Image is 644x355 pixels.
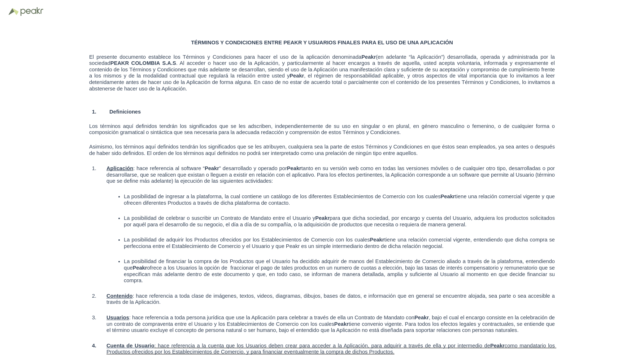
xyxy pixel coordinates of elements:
span: ofrece a los Usuarios la opción de fraccionar el pago de tales productos en un numero de cuotas a... [124,265,556,283]
span: : hace referencia a la cuenta que los Usuarios deben crear para acceder a la Aplicación, para adq... [155,343,490,349]
span: : hace referencia a toda persona jurídica que use la Aplicación para celebrar a través de ella un... [129,315,414,320]
span: La posibilidad de financiar la compra de los Productos que el Usuario ha decidido adquirir de man... [124,258,556,271]
span: (en adelante “la Aplicación”) desarrollada, operada y administrada por la sociedad [89,54,556,66]
span: : hace referencia al software “ [133,165,205,171]
span: tiene convenio vigente. Para todos los efectos legales y contractuales, se entiende que el términ... [106,321,556,333]
img: Logo [9,8,19,15]
span: , el régimen de responsabilidad aplicable, y otros aspectos de vital importancia que lo invitamos... [89,73,556,91]
span: PEAKR COLOMBIA S.A.S [110,60,176,66]
span: La posibilidad de adquirir los Productos ofrecidos por los Establecimientos de Comercio con los c... [124,237,370,243]
span: Peakr [361,54,376,60]
span: Cuenta de Usuario [106,343,155,349]
img: Peakr [20,7,43,16]
span: Peakr [414,315,429,320]
span: Peakr [205,165,219,171]
span: como mandatario los Productos ofrecidos por los Establecimientos de Comercio, y para financiar ev... [106,343,556,355]
span: Usuarios [106,315,129,320]
span: Los términos aquí definidos tendrán los significados que se les adscriben, independientemente de ... [89,123,556,136]
span: Aplicación [106,165,133,171]
span: Peakr [287,165,301,171]
span: La posibilidad de ingresar a la plataforma, la cual contiene un catálogo de los diferentes Establ... [124,194,441,199]
span: Peakr [290,73,304,79]
span: , bajo el cual el encargo consiste en la celebración de un contrato de compraventa entre el Usuar... [106,315,556,327]
span: : hace referencia a toda clase de imágenes, textos, videos, diagramas, dibujos, bases de datos, e... [106,293,556,305]
span: La posibilidad de celebrar o suscribir un Contrato de Mandato entre el Usuario y [124,215,315,221]
span: Peakr [370,237,384,243]
span: para que dicha sociedad, por encargo y cuenta del Usuario, adquiera los productos solicitados por... [124,215,556,227]
span: Peakr [441,194,455,199]
span: Contenido [106,293,132,299]
span: Asimismo, los términos aquí definidos tendrán los significados que se les atribuyen, cualquiera s... [89,144,556,156]
span: ” desarrollado y operado por [219,165,287,171]
span: tiene una relación comercial vigente y que ofrecen diferentes Productos a través de dicha platafo... [124,194,556,206]
span: tiene una relación comercial vigente, entendiendo que dicha compra se perfecciona entre el Establ... [124,237,556,249]
span: Peakr [315,215,330,221]
span: tanto en su versión web como en todas las versiones móviles o de cualquier otro tipo, desarrollad... [106,165,556,184]
span: Definiciones [109,109,141,115]
span: . Al acceder o hacer uso de la Aplicación, y particularmente al hacer encargos a través de aquell... [89,60,556,79]
span: Peakr [490,343,505,349]
span: Peakr [132,265,147,271]
span: Peakr [334,321,349,327]
span: El presente documento establece los Términos y Condiciones para hacer el uso de la aplicación den... [89,54,361,60]
span: TÉRMINOS Y CONDICIONES ENTRE PEAKR Y USUARIOS FINALES PARA EL USO DE UNA APLICACIÓN [191,40,453,45]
